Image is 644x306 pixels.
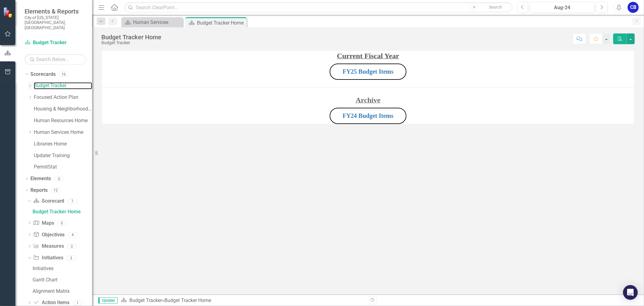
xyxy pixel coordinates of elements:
div: Open Intercom Messenger [623,285,638,300]
a: Elements [30,175,51,182]
button: Aug-24 [530,2,595,13]
div: Budget Tracker Home [33,209,92,215]
div: Budget Tracker Home [164,297,211,303]
div: 0 [57,220,67,226]
div: 1 [68,199,77,204]
div: Budget Tracker Home [197,19,245,27]
div: » [121,297,363,304]
div: Gantt Chart [33,277,92,283]
button: CB [628,2,639,13]
img: ClearPoint Strategy [3,7,14,18]
a: FY24 Budget Items [343,112,394,119]
div: Budget Tracker [101,41,161,45]
small: City of [US_STATE][GEOGRAPHIC_DATA], [GEOGRAPHIC_DATA] [25,15,86,30]
a: Human Services Home [34,129,92,136]
a: Reports [30,187,48,194]
a: Updater Training [34,152,92,159]
div: Initiatives [33,266,92,271]
a: Budget Tracker Home [31,207,92,217]
span: Search [489,5,502,10]
a: Initiatives [31,264,92,273]
button: FY24 Budget Items [330,108,406,124]
a: Maps [33,220,54,227]
span: Updater [98,297,118,304]
div: 4 [68,232,78,237]
a: Budget Tracker [129,297,162,303]
button: FY25 Budget Items [330,64,406,80]
a: FY25 Budget Items [343,68,394,75]
div: 12 [51,188,61,193]
div: 0 [54,176,64,181]
a: PermitStat [34,164,92,171]
a: Budget Tracker [34,82,92,89]
a: Human Resources Home [34,117,92,124]
a: Objectives [33,231,65,238]
strong: Current Fiscal Year [337,52,399,60]
a: Focused Action Plan [34,94,92,101]
div: Aug-24 [532,4,592,11]
a: Measures [33,243,64,250]
div: Alignment Matrix [33,289,92,294]
div: 3 [67,244,77,249]
a: Human Services [123,18,181,26]
div: 3 [66,255,76,261]
a: Libraries Home [34,141,92,148]
span: Elements & Reports [25,8,86,15]
input: Search Below... [25,54,86,65]
div: Human Services [133,18,181,26]
a: Initiatives [33,254,63,261]
a: Scorecards [30,71,56,78]
input: Search ClearPoint... [124,2,512,13]
button: Search [480,3,511,12]
a: Alignment Matrix [31,286,92,296]
a: Gantt Chart [31,275,92,285]
a: Scorecard [33,198,64,205]
div: 16 [59,72,69,77]
div: Budget Tracker Home [101,34,161,41]
strong: Archive [356,96,381,104]
div: 1 [73,300,83,305]
a: Housing & Neighborhood Preservation Home [34,106,92,113]
a: Budget Tracker [25,39,86,46]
